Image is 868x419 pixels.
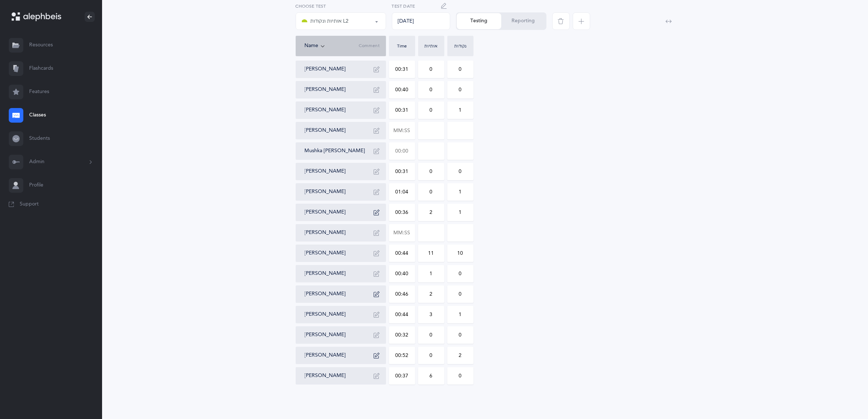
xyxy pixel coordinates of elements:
button: [PERSON_NAME] [305,66,346,73]
button: Mushka [PERSON_NAME] [305,147,365,155]
span: Support [20,201,39,208]
input: MM:SS [389,81,415,98]
button: אותיות ונקודות L2 [296,12,386,30]
div: אותיות ונקודות L2 [302,17,349,26]
div: [DATE] [392,12,450,30]
button: [PERSON_NAME] [305,209,346,216]
button: [PERSON_NAME] [305,86,346,93]
input: MM:SS [389,184,415,200]
input: MM:SS [389,245,415,262]
button: [PERSON_NAME] [305,331,346,339]
button: [PERSON_NAME] [305,291,346,298]
input: MM:SS [389,286,415,303]
button: [PERSON_NAME] [305,311,346,318]
button: [PERSON_NAME] [305,107,346,114]
button: [PERSON_NAME] [305,372,346,380]
button: [PERSON_NAME] [305,168,346,175]
input: MM:SS [389,224,415,241]
button: [PERSON_NAME] [305,229,346,237]
input: MM:SS [389,163,415,180]
button: [PERSON_NAME] [305,270,346,277]
input: MM:SS [389,306,415,323]
label: Choose test [296,3,386,9]
div: נקודות [449,44,472,48]
div: Name [305,42,359,50]
div: אותיות [420,44,443,48]
button: Reporting [501,13,546,29]
input: MM:SS [389,122,415,139]
input: MM:SS [389,347,415,364]
button: [PERSON_NAME] [305,250,346,257]
input: MM:SS [389,61,415,78]
input: MM:SS [389,265,415,282]
button: [PERSON_NAME] [305,188,346,196]
input: MM:SS [389,102,415,119]
button: [PERSON_NAME] [305,127,346,134]
button: [PERSON_NAME] [305,352,346,359]
label: Test Date [392,3,450,9]
div: Time [391,44,413,48]
span: Comment [359,43,379,49]
input: MM:SS [389,204,415,221]
input: MM:SS [389,327,415,343]
input: MM:SS [389,368,415,384]
input: 00:00 [389,143,415,159]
